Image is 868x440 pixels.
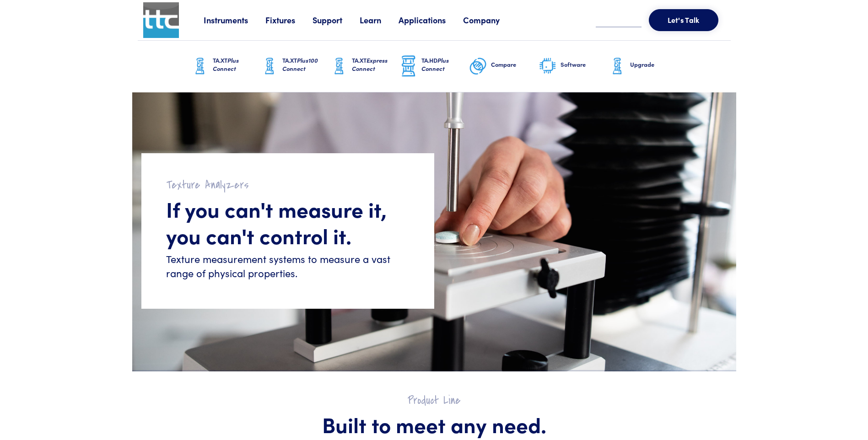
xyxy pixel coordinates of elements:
img: ta-xt-graphic.png [608,55,626,78]
img: compare-graphic.png [469,55,487,78]
a: Fixtures [265,14,313,26]
a: Support [313,14,360,26]
a: TA.XTPlus Connect [191,41,260,92]
span: Plus100 Connect [282,56,318,73]
a: Software [539,41,608,92]
a: Instruments [204,14,265,26]
img: ta-xt-graphic.png [330,55,348,78]
a: TA.HDPlus Connect [399,41,469,92]
a: TA.XTPlus100 Connect [260,41,330,92]
img: ta-hd-graphic.png [399,54,418,78]
a: TA.XTExpress Connect [330,41,399,92]
h6: TA.XT [282,56,330,73]
img: ttc_logo_1x1_v1.0.png [143,2,179,38]
button: Let's Talk [649,9,718,31]
a: Learn [360,14,399,26]
span: Plus Connect [213,56,239,73]
h2: Product Line [160,393,709,408]
a: Company [463,14,517,26]
a: Compare [469,41,539,92]
h1: If you can't measure it, you can't control it. [166,196,410,248]
h6: TA.HD [421,56,469,73]
img: ta-xt-graphic.png [260,55,279,78]
span: Plus Connect [421,56,449,73]
h6: Software [561,60,608,69]
h6: TA.XT [213,56,260,73]
a: Applications [399,14,463,26]
h2: Texture Analyzers [166,178,410,192]
h6: Compare [491,60,539,69]
a: Upgrade [608,41,678,92]
img: software-graphic.png [539,57,557,76]
h1: Built to meet any need. [160,411,709,438]
span: Express Connect [352,56,388,73]
h6: Upgrade [630,60,678,69]
h6: Texture measurement systems to measure a vast range of physical properties. [166,252,410,280]
img: ta-xt-graphic.png [191,55,209,78]
h6: TA.XT [352,56,399,73]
